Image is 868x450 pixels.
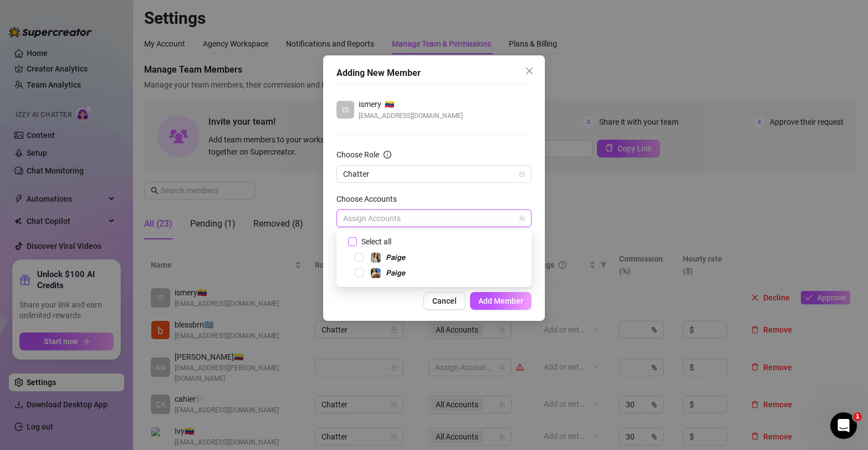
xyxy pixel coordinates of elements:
[355,268,364,277] span: Select tree node
[386,253,405,262] span: 𝙋𝙖𝙞𝙜𝙚
[342,104,349,116] span: IS
[336,67,532,80] div: Adding New Member
[470,292,532,310] button: Add Member
[359,98,463,110] div: 🇻🇪
[520,67,538,75] span: Close
[519,171,525,177] span: lock
[525,67,534,75] span: close
[336,193,404,205] label: Choose Accounts
[359,98,381,110] span: ismery
[520,62,538,80] button: Close
[371,253,381,263] img: 𝙋𝙖𝙞𝙜𝙚
[336,149,379,161] div: Choose Role
[384,151,391,158] span: info-circle
[830,412,857,439] iframe: Intercom live chat
[432,296,457,305] span: Cancel
[386,268,405,277] span: 𝙋𝙖𝙞𝙜𝙚
[853,412,862,421] span: 1
[355,253,364,262] span: Select tree node
[519,215,525,222] span: team
[343,166,525,182] span: Chatter
[359,110,463,121] span: [EMAIL_ADDRESS][DOMAIN_NAME]
[478,296,523,305] span: Add Member
[357,236,396,248] span: Select all
[371,268,381,278] img: 𝙋𝙖𝙞𝙜𝙚
[423,292,466,310] button: Cancel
